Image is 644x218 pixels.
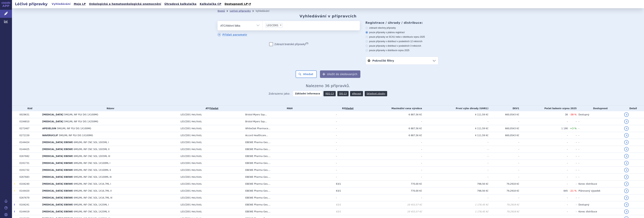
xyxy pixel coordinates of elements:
span: [MEDICAL_DATA] EBEWE [42,176,73,178]
td: - [422,118,488,125]
a: detail [624,189,629,193]
label: pouze přípravky v distribuci v posledních 12 měsících [365,40,438,43]
td: - [488,139,519,146]
span: [MEDICAL_DATA] EBEWE [42,190,73,192]
span: PAKLITAXEL [192,190,202,192]
span: 6MG/ML INF CNC SOL 1X16,7ML I [74,183,111,185]
td: - [488,194,519,201]
span: PAKLITAXEL [192,197,202,199]
td: - [334,125,360,132]
td: 798,56 Kč [422,181,488,187]
span: Poslední data tohoto produktu jsou ze SCAU platného k 01.02.2019. [14,203,15,206]
td: - [334,153,360,160]
td: - [488,167,519,174]
td: - [568,167,577,174]
td: - [577,174,622,181]
span: [MEDICAL_DATA] [42,113,63,116]
a: detail [624,119,629,124]
td: 79,2918 Kč [488,208,519,215]
span: L01CD01 [180,134,191,137]
span: PAKLITAXEL [192,141,202,143]
a: detail [624,202,629,207]
td: 6 887,56 Kč [360,132,422,139]
span: L01CD01 [180,113,191,116]
td: Accord Healthcare... [243,132,334,139]
td: 0272159 [18,132,40,139]
td: EBEWE Pharma Ges.... [243,167,334,174]
td: - [334,174,360,181]
td: 4 111,59 Kč [422,125,488,132]
span: L01CD01 [180,162,191,164]
a: detail [624,133,629,138]
td: 660,0543 Kč [488,132,519,139]
td: 798,56 Kč [422,187,488,194]
td: 79,2918 Kč [488,181,519,187]
td: - [519,181,568,187]
span: L01CD01 [180,210,191,213]
span: [MEDICAL_DATA] EBEWE [42,196,73,199]
td: 0267682 [18,153,40,160]
a: hledat [210,107,218,110]
span: 6MG/ML INF CNC SOL 10X5ML II [74,148,110,151]
td: 0144419 [18,208,40,215]
h2: Vyhledávání v přípravcích [300,14,357,18]
td: - [577,118,622,125]
a: Onkologická a hematoonkologická onemocnění [88,1,162,7]
th: RS [334,106,360,111]
label: pouze přípravky v distribuci v posledních 3 měsících [365,44,438,47]
td: 10 453,57 Kč [360,201,422,208]
span: Zobrazeno jako: [269,91,290,96]
td: - [422,174,488,181]
td: - [488,160,519,167]
td: - [488,146,519,153]
td: Konec distribuce [577,181,622,187]
td: 4 111,59 Kč [422,111,488,118]
a: Domů [218,10,225,12]
span: PAKLITAXEL [192,169,202,171]
td: - [519,139,568,146]
span: [MEDICAL_DATA] EBEWE [42,203,73,206]
td: - [422,139,488,146]
span: 6MG/ML INF CNC SOL 1X16,7ML II [74,190,112,192]
span: Tento přípravek má DNC/DoÚ. [14,183,15,185]
td: 38 [519,111,568,118]
span: v srpnu 2025 [396,49,409,52]
span: PAKLITAXEL [192,183,202,185]
span: PAKLITAXEL [192,128,202,130]
span: [MEDICAL_DATA] EBEWE [42,155,73,158]
td: 0267683 [18,174,40,181]
td: - [360,160,422,167]
td: 0272467 [18,125,40,132]
h3: Registrace / úhrady / distribuce: [365,21,438,25]
span: 6MG/ML INF CNC SOL 1X100ML I [74,162,110,164]
td: 0029631 [18,111,40,118]
td: 0104241 [18,201,40,208]
span: L01CD01 [180,120,191,123]
td: 770,00 Kč [360,181,422,187]
a: detail [624,182,629,186]
h2: Léčivé přípravky [12,1,51,7]
span: PAKLITAXEL [192,148,202,150]
a: detail [624,147,629,152]
td: - [334,167,360,174]
span: Poslední data tohoto produktu jsou ze SCAU platného k 01.02.2019. [14,210,15,213]
label: pouze přípravky ve SCAU nebo v distribuci [365,35,438,38]
td: - [360,153,422,160]
td: EBEWE Pharma Ges.... [243,139,334,146]
span: 6MG/ML INF CNC SOL 1X25ML II [74,210,110,213]
span: Nalezeno 36 přípravků. [306,84,350,88]
td: EBEWE Pharma Ges.... [243,174,334,181]
td: - [334,139,360,146]
td: 660,0543 Kč [488,125,519,132]
span: +3 % [570,127,577,130]
td: EBEWE Pharma Ges.... [243,208,334,215]
span: [MEDICAL_DATA] EBEWE [42,183,73,185]
span: [MEDICAL_DATA] EBEWE [42,169,73,171]
td: - [568,194,577,201]
span: 5MG/ML INF PLV DIS 1X250MG [64,120,98,123]
td: - [360,146,422,153]
td: - [519,146,568,153]
span: PAKLITAXEL [192,134,202,137]
td: - [568,132,577,139]
td: - [519,174,568,181]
